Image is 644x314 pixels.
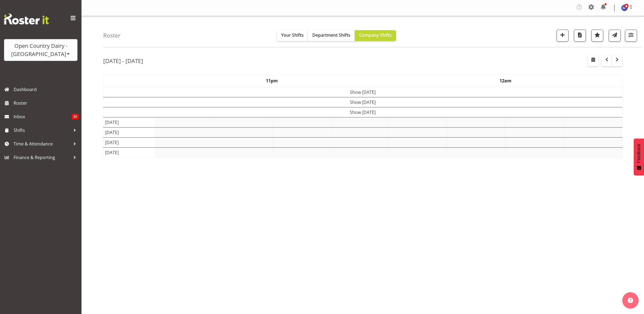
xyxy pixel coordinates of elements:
[103,57,143,64] h2: [DATE] - [DATE]
[14,85,79,94] span: Dashboard
[103,87,622,97] td: Show [DATE]
[609,30,621,42] button: Send a list of all shifts for the selected filtered period to all rostered employees.
[628,298,633,303] img: help-xxl-2.png
[591,30,603,42] button: Highlight an important date within the roster.
[14,153,71,161] span: Finance & Reporting
[634,138,644,175] button: Feedback - Show survey
[574,30,586,42] button: Download a PDF of the roster according to the set date range.
[625,30,637,42] button: Filter Shifts
[588,55,598,66] button: Select a specific date within the roster.
[281,32,304,38] span: Your Shifts
[103,117,155,128] td: [DATE]
[103,107,622,117] td: Show [DATE]
[355,30,396,41] button: Company Shifts
[14,126,71,134] span: Shifts
[103,97,622,107] td: Show [DATE]
[277,30,308,41] button: Your Shifts
[155,75,389,87] th: 11pm
[103,128,155,138] td: [DATE]
[10,42,72,58] div: Open Country Dairy - [GEOGRAPHIC_DATA]
[636,144,641,163] span: Feedback
[14,113,72,121] span: Inbox
[389,75,622,87] th: 12am
[72,114,79,119] span: 26
[103,148,155,158] td: [DATE]
[103,32,121,39] h4: Roster
[312,32,350,38] span: Department Shifts
[359,32,392,38] span: Company Shifts
[557,30,568,42] button: Add a new shift
[308,30,355,41] button: Department Shifts
[621,5,628,11] img: smt-planning7541.jpg
[14,140,71,148] span: Time & Attendance
[4,14,49,24] img: Rosterit website logo
[103,138,155,148] td: [DATE]
[14,99,79,107] span: Roster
